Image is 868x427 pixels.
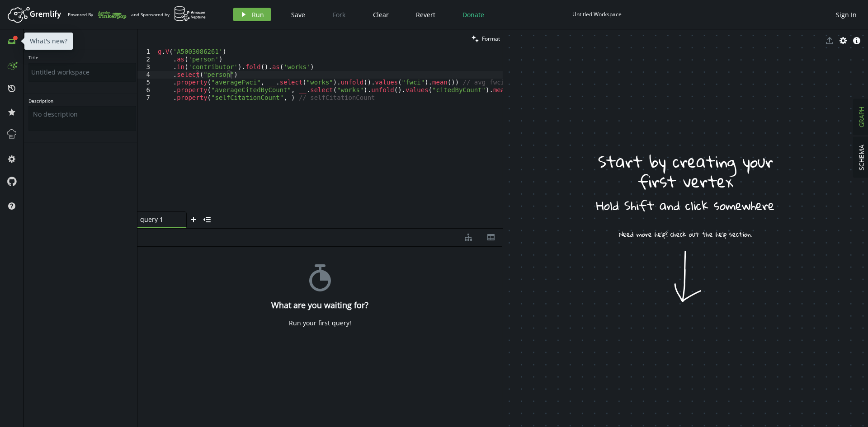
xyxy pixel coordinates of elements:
[252,10,264,19] span: Run
[462,10,484,19] span: Donate
[572,11,622,18] div: Untitled Workspace
[28,63,136,82] input: Untitled workspace
[284,8,312,21] button: Save
[137,79,156,86] div: 5
[857,107,866,127] span: GRAPH
[831,8,861,21] button: Sign In
[836,10,857,19] span: Sign In
[28,55,136,61] label: Title
[24,33,73,50] div: What's new?
[131,6,206,23] div: and Sponsored by
[366,8,396,21] button: Clear
[137,86,156,94] div: 6
[291,10,305,19] span: Save
[409,8,442,21] button: Revert
[456,8,491,21] button: Donate
[137,56,156,63] div: 2
[233,8,271,21] button: Run
[137,94,156,102] div: 7
[416,10,435,19] span: Revert
[137,71,156,79] div: 4
[174,6,206,22] img: AWS Neptune
[271,300,368,310] h4: What are you waiting for?
[289,319,351,327] div: Run your first query!
[469,29,503,48] button: Format
[325,8,353,21] button: Fork
[857,145,866,170] span: SCHEMA
[28,98,136,104] label: Description
[482,35,500,42] span: Format
[140,216,176,224] span: query 1
[68,7,127,23] div: Powered By
[137,48,156,56] div: 1
[137,63,156,71] div: 3
[333,10,345,19] span: Fork
[373,10,389,19] span: Clear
